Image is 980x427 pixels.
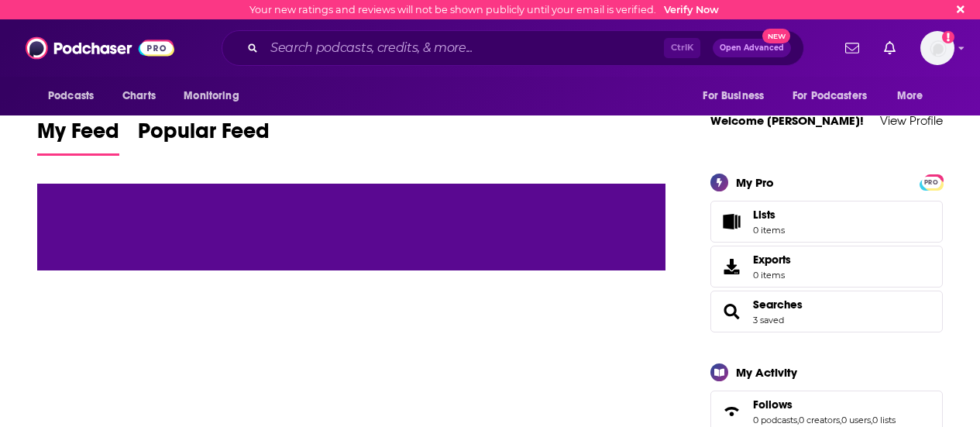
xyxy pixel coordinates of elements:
button: Show profile menu [920,31,954,65]
span: Lists [716,211,747,232]
span: , [871,415,872,425]
span: More [897,85,923,107]
button: open menu [782,81,889,111]
a: Show notifications dropdown [839,35,865,61]
span: Charts [122,85,156,107]
button: open menu [692,81,783,111]
span: Follows [753,398,793,412]
div: My Activity [736,365,797,380]
a: Lists [710,201,943,243]
button: open menu [173,81,259,111]
div: Your new ratings and reviews will not be shown publicly until your email is verified. [249,4,719,15]
span: Popular Feed [138,118,270,153]
span: Exports [716,256,747,277]
a: Verify Now [664,4,719,15]
span: PRO [922,177,940,188]
a: 0 users [841,415,871,425]
span: 0 items [753,225,785,236]
a: Searches [716,301,747,322]
span: For Podcasters [793,85,867,107]
span: Lists [753,208,775,222]
span: Open Advanced [720,44,784,52]
a: 3 saved [753,315,784,325]
span: , [797,415,799,425]
span: Ctrl K [664,38,700,58]
span: Logged in as ahusic2015 [920,31,954,65]
a: Searches [753,298,803,312]
a: Follows [716,401,747,422]
a: 0 creators [799,415,840,425]
a: Popular Feed [138,118,270,156]
svg: Email not verified [942,31,954,43]
a: 0 lists [872,415,896,425]
a: View Profile [880,113,943,128]
span: My Feed [37,118,119,153]
span: Searches [710,291,943,332]
input: Search podcasts, credits, & more... [264,36,664,60]
img: User Profile [920,31,954,65]
span: Lists [753,208,785,222]
a: Welcome [PERSON_NAME]! [710,113,864,128]
span: Monitoring [184,85,239,107]
div: My Pro [736,175,774,190]
span: 0 items [753,270,791,281]
button: open menu [886,81,943,111]
a: Exports [710,246,943,288]
span: Exports [753,253,791,267]
span: , [840,415,841,425]
a: Charts [112,81,165,111]
span: New [762,29,790,43]
a: Follows [753,398,896,412]
a: PRO [922,175,940,187]
img: Podchaser - Follow, Share and Rate Podcasts [26,33,174,63]
span: For Business [703,85,764,107]
button: open menu [37,81,114,111]
a: My Feed [37,118,119,156]
a: 0 podcasts [753,415,797,425]
a: Show notifications dropdown [878,35,902,61]
div: Search podcasts, credits, & more... [222,30,804,66]
button: Open AdvancedNew [713,39,791,57]
span: Podcasts [48,85,94,107]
